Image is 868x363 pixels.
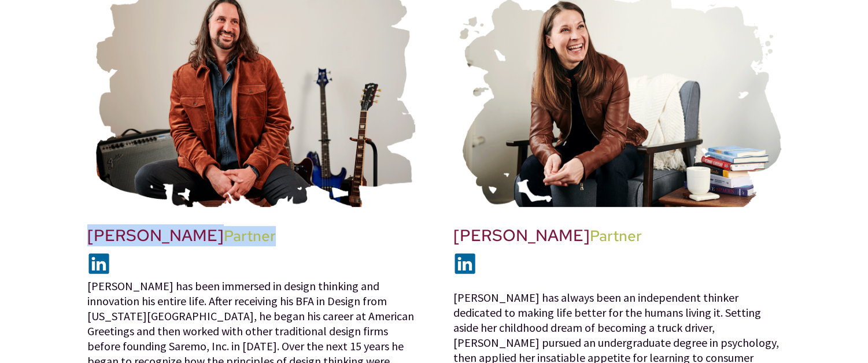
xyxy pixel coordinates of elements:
[224,226,276,246] span: Partner
[590,226,642,246] span: Partner
[453,226,781,252] h2: [PERSON_NAME]
[87,226,415,252] h2: [PERSON_NAME]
